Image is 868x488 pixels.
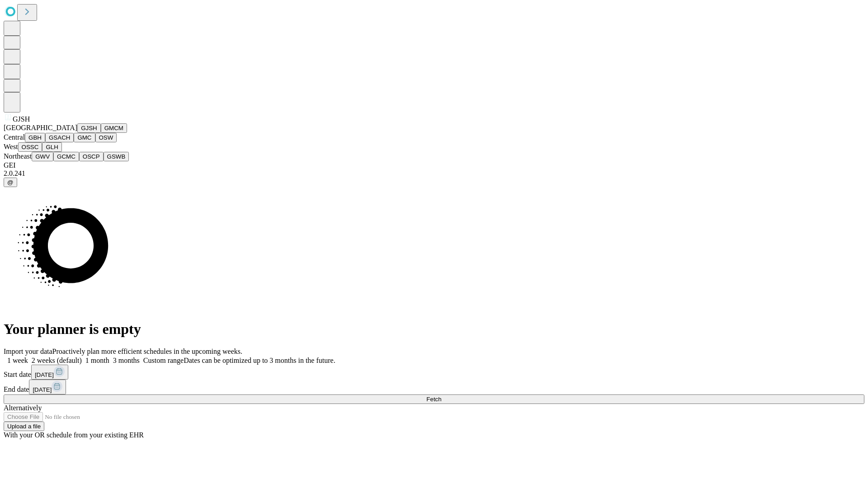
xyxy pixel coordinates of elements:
[4,347,52,355] span: Import your data
[4,431,144,439] span: With your OR schedule from your existing EHR
[53,152,79,161] button: GCMC
[18,142,42,152] button: OSSC
[32,357,82,364] span: 2 weeks (default)
[4,321,864,338] h1: Your planner is empty
[7,179,14,186] span: @
[4,124,77,131] span: [GEOGRAPHIC_DATA]
[77,123,101,133] button: GJSH
[101,123,127,133] button: GMCM
[113,357,140,364] span: 3 months
[33,386,52,393] span: [DATE]
[4,365,864,380] div: Start date
[4,380,864,394] div: End date
[4,169,864,178] div: 2.0.241
[4,422,44,431] button: Upload a file
[104,152,129,161] button: GSWB
[13,115,30,123] span: GJSH
[32,152,53,161] button: GWV
[79,152,104,161] button: OSCP
[52,347,242,355] span: Proactively plan more efficient schedules in the upcoming weeks.
[7,357,28,364] span: 1 week
[74,133,95,142] button: GMC
[42,142,61,152] button: GLH
[95,133,117,142] button: OSW
[29,380,66,394] button: [DATE]
[143,357,184,364] span: Custom range
[4,133,25,141] span: Central
[25,133,45,142] button: GBH
[4,161,864,169] div: GEI
[4,404,42,412] span: Alternatively
[35,371,54,378] span: [DATE]
[85,357,109,364] span: 1 month
[4,143,18,150] span: West
[4,152,32,160] span: Northeast
[426,396,441,403] span: Fetch
[4,178,17,187] button: @
[31,365,68,380] button: [DATE]
[184,357,335,364] span: Dates can be optimized up to 3 months in the future.
[45,133,74,142] button: GSACH
[4,394,864,404] button: Fetch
